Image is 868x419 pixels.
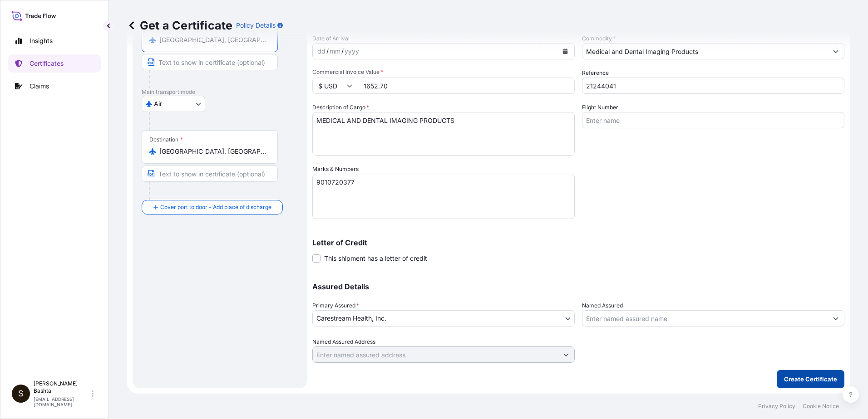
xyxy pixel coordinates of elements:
button: Calendar [558,44,572,58]
label: Named Assured [582,301,623,310]
label: Marks & Numbers [312,165,359,174]
p: Assured Details [312,283,844,290]
p: Letter of Credit [312,239,844,246]
a: Claims [8,77,101,95]
p: [EMAIL_ADDRESS][DOMAIN_NAME] [34,396,90,407]
span: Primary Assured [312,301,359,310]
p: Claims [30,82,49,91]
span: Cover port to door - Add place of discharge [160,203,271,212]
input: Assured Name [582,310,828,326]
p: Insights [30,36,53,45]
input: Enter amount [358,78,575,94]
button: Show suggestions [558,346,574,363]
input: Enter name [582,112,844,128]
button: Select transport [142,96,205,112]
a: Certificates [8,54,101,73]
div: Destination [149,136,183,143]
label: Reference [582,68,609,78]
div: / [341,46,344,57]
p: Get a Certificate [127,18,232,33]
label: Flight Number [582,103,618,112]
p: [PERSON_NAME] Bashta [34,380,90,395]
span: S [18,389,24,398]
button: Show suggestions [828,43,844,59]
button: Carestream Health, Inc. [312,310,575,326]
label: Description of Cargo [312,103,369,112]
input: Enter booking reference [582,78,844,94]
button: Create Certificate [777,370,844,388]
span: Air [154,99,162,108]
p: Create Certificate [784,375,837,384]
input: Type to search commodity [582,43,828,59]
div: month, [329,46,341,57]
p: Policy Details [236,21,276,30]
span: Carestream Health, Inc. [316,314,386,323]
input: Text to appear on certificate [142,54,278,70]
div: day, [316,46,326,57]
label: Named Assured Address [312,337,375,346]
input: Named Assured Address [313,346,558,363]
input: Destination [159,147,266,156]
p: Certificates [30,59,64,68]
a: Cookie Notice [803,403,839,410]
button: Show suggestions [828,310,844,326]
a: Privacy Policy [758,403,795,410]
button: Cover port to door - Add place of discharge [142,200,283,214]
div: year, [344,46,360,57]
input: Text to appear on certificate [142,166,278,182]
span: Commercial Invoice Value [312,68,575,76]
a: Insights [8,32,101,50]
p: Main transport mode [142,88,298,96]
div: / [326,46,329,57]
span: This shipment has a letter of credit [324,254,427,263]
